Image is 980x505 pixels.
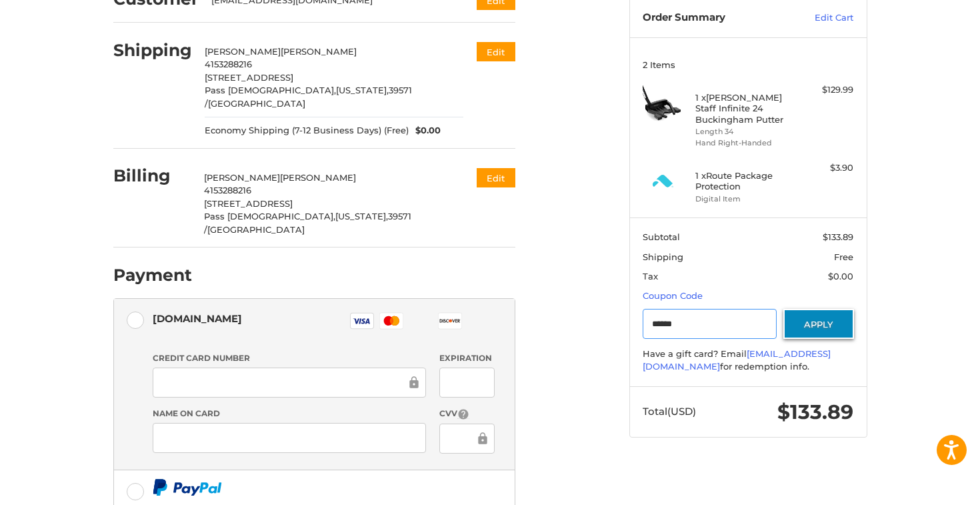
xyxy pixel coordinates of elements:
h2: Shipping [113,40,192,61]
span: [PERSON_NAME] [280,172,356,183]
a: Edit Cart [786,11,853,25]
img: PayPal icon [153,479,222,496]
h3: Order Summary [643,11,786,25]
span: Free [834,251,853,262]
div: $3.90 [801,161,853,175]
span: 39571 / [205,85,412,109]
span: $133.89 [823,231,853,242]
span: Shipping [643,251,683,262]
span: Economy Shipping (7-12 Business Days) (Free) [205,124,409,137]
span: 4153288216 [204,185,251,195]
span: $0.00 [409,124,441,137]
li: Hand Right-Handed [695,137,797,149]
li: Length 34 [695,126,797,137]
label: Credit Card Number [153,352,426,364]
span: [PERSON_NAME] [281,46,357,57]
h2: Payment [113,265,192,286]
span: [GEOGRAPHIC_DATA] [207,224,305,235]
div: $129.99 [801,83,853,97]
span: [US_STATE], [335,211,388,221]
span: [STREET_ADDRESS] [204,198,293,209]
div: [DOMAIN_NAME] [153,308,242,330]
h2: Billing [113,165,191,186]
span: Pass [DEMOGRAPHIC_DATA], [205,85,336,95]
span: [US_STATE], [336,85,389,95]
span: 39571 / [204,211,411,235]
span: Pass [DEMOGRAPHIC_DATA], [204,211,335,221]
span: [PERSON_NAME] [204,172,280,183]
span: [PERSON_NAME] [205,46,281,57]
label: Name on Card [153,408,426,420]
h4: 1 x Route Package Protection [695,170,797,192]
li: Digital Item [695,193,797,205]
span: 4153288216 [205,59,252,69]
input: Gift Certificate or Coupon Code [643,309,777,339]
span: $133.89 [777,400,853,424]
button: Apply [783,309,854,339]
h4: 1 x [PERSON_NAME] Staff Infinite 24 Buckingham Putter [695,92,797,125]
span: Subtotal [643,231,680,242]
div: Have a gift card? Email for redemption info. [643,348,853,374]
button: Edit [477,168,515,187]
label: Expiration [439,352,495,364]
span: Tax [643,271,658,282]
span: $0.00 [828,271,853,282]
span: [STREET_ADDRESS] [205,72,293,83]
a: Coupon Code [643,290,703,301]
span: Total (USD) [643,405,696,418]
label: CVV [439,408,495,420]
button: Edit [477,42,515,61]
span: [GEOGRAPHIC_DATA] [208,98,305,109]
h3: 2 Items [643,59,853,70]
